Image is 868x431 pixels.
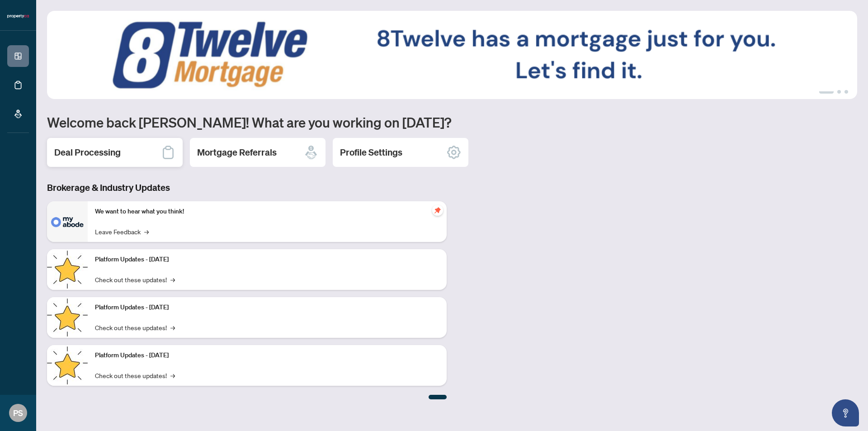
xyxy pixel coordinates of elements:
[144,227,149,237] span: →
[95,370,175,380] a: Check out these updates!→
[13,407,23,419] span: PS
[95,350,439,360] p: Platform Updates - [DATE]
[47,11,857,99] img: Slide 0
[47,297,88,338] img: Platform Updates - July 8, 2025
[47,114,857,131] h1: Welcome back [PERSON_NAME]! What are you working on [DATE]?
[95,207,439,217] p: We want to hear what you think!
[170,322,175,332] span: →
[95,322,175,332] a: Check out these updates!→
[47,201,88,242] img: We want to hear what you think!
[95,255,439,265] p: Platform Updates - [DATE]
[95,275,175,284] a: Check out these updates!→
[47,345,88,386] img: Platform Updates - June 23, 2025
[844,90,848,94] button: 3
[95,227,149,237] a: Leave Feedback→
[837,90,841,94] button: 2
[47,181,447,194] h3: Brokerage & Industry Updates
[170,370,175,380] span: →
[54,146,121,159] h2: Deal Processing
[197,146,277,159] h2: Mortgage Referrals
[95,303,439,313] p: Platform Updates - [DATE]
[47,249,88,290] img: Platform Updates - July 21, 2025
[832,399,859,426] button: Open asap
[432,205,443,216] span: pushpin
[340,146,402,159] h2: Profile Settings
[819,90,834,94] button: 1
[170,275,175,284] span: →
[7,14,29,19] img: logo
